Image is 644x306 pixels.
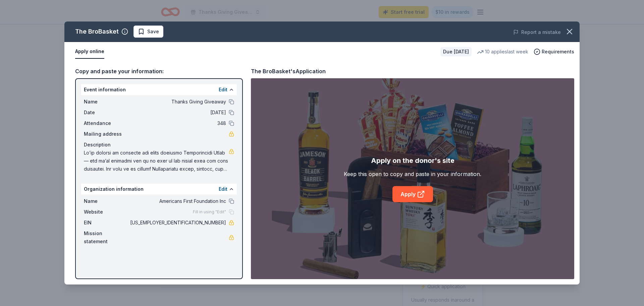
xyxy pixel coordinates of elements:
button: Report a mistake [513,28,561,36]
div: Event information [81,84,237,95]
div: The BroBasket [75,26,119,37]
button: Edit [219,86,227,94]
span: 348 [129,119,226,127]
span: Date [84,108,129,117]
span: Attendance [84,119,129,127]
div: Description [84,141,234,149]
button: Save [133,26,163,38]
button: Apply online [75,45,104,59]
span: Website [84,208,129,216]
span: Name [84,98,129,106]
span: Mission statement [84,229,129,246]
span: Thanks Giving Giveaway [129,98,226,106]
span: Fill in using "Edit" [193,209,226,215]
span: Americans First Foundation Inc [129,197,226,205]
div: Copy and paste your information: [75,67,243,76]
span: Name [84,197,129,205]
div: Apply on the donor's site [371,155,454,166]
div: The BroBasket's Application [251,67,326,76]
span: Requirements [542,48,574,56]
div: Organization information [81,184,237,194]
a: Apply [392,186,433,202]
span: [DATE] [129,108,226,117]
span: Mailing address [84,130,129,138]
div: Keep this open to copy and paste in your information. [344,170,481,178]
button: Edit [219,185,227,193]
span: Lo’ip dolorsi am consecte adi elits doeiusmo Temporincidi Utlab — etd ma’al enimadmi ven qu no ex... [84,149,229,173]
div: Due [DATE] [440,47,472,56]
span: [US_EMPLOYER_IDENTIFICATION_NUMBER] [129,219,226,227]
span: EIN [84,219,129,227]
div: 10 applies last week [477,48,528,56]
span: Save [147,28,159,36]
button: Requirements [534,48,574,56]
